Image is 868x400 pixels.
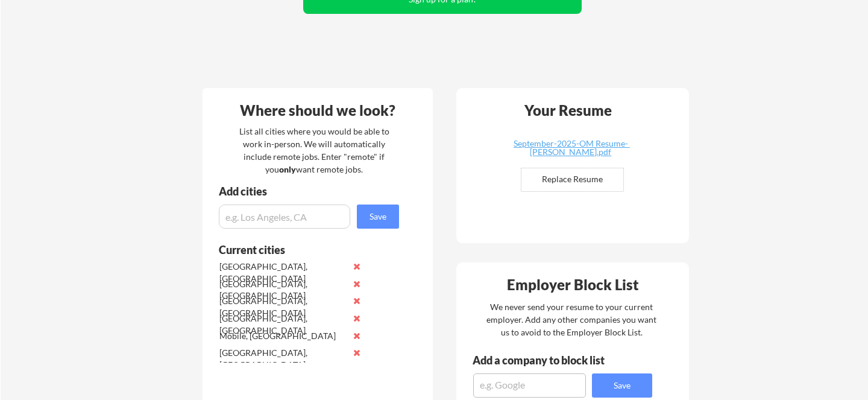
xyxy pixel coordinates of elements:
[219,261,347,284] div: [GEOGRAPHIC_DATA], [GEOGRAPHIC_DATA]
[357,205,399,229] button: Save
[219,205,350,229] input: e.g. Los Angeles, CA
[461,278,685,292] div: Employer Block List
[486,300,658,338] div: We never send your resume to your current employer. Add any other companies you want us to avoid ...
[499,139,643,156] div: September-2025-OM Resume- [PERSON_NAME].pdf
[219,313,347,336] div: [GEOGRAPHIC_DATA], [GEOGRAPHIC_DATA]
[219,278,347,302] div: [GEOGRAPHIC_DATA], [GEOGRAPHIC_DATA]
[219,330,347,342] div: Mobile, [GEOGRAPHIC_DATA]
[279,164,296,174] strong: only
[219,347,347,370] div: [GEOGRAPHIC_DATA], [GEOGRAPHIC_DATA]
[219,186,402,197] div: Add cities
[592,373,652,398] button: Save
[231,125,397,176] div: List all cities where you would be able to work in-person. We will automatically include remote j...
[219,295,347,319] div: [GEOGRAPHIC_DATA], [GEOGRAPHIC_DATA]
[206,103,430,118] div: Where should we look?
[509,103,628,118] div: Your Resume
[473,355,623,366] div: Add a company to block list
[219,244,386,255] div: Current cities
[499,139,643,158] a: September-2025-OM Resume- [PERSON_NAME].pdf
